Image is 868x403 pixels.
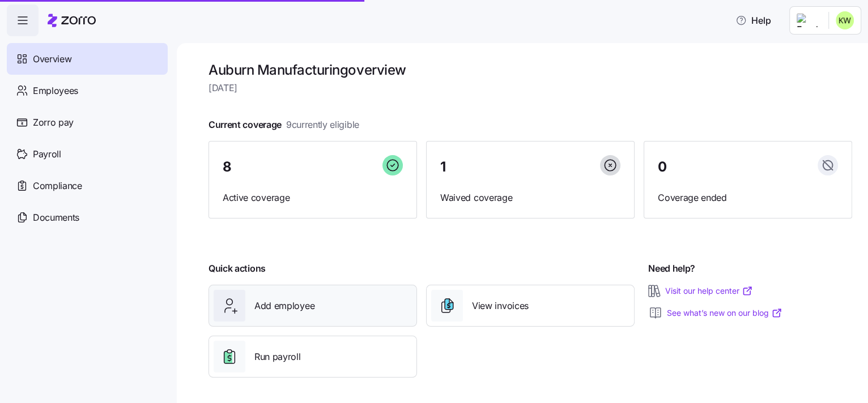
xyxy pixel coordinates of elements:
span: Active coverage [223,191,403,205]
img: Employer logo [797,14,819,27]
span: 1 [440,160,446,174]
a: Documents [7,201,168,233]
span: 9 currently eligible [286,118,359,132]
span: Coverage ended [658,191,838,205]
span: Current coverage [209,118,359,132]
span: Quick actions [209,261,266,276]
span: Payroll [33,147,61,161]
span: 0 [658,160,667,174]
span: Compliance [33,179,82,193]
a: Compliance [7,170,168,201]
span: [DATE] [209,81,852,95]
span: Employees [33,84,78,98]
a: Employees [7,75,168,106]
a: Overview [7,43,168,75]
span: Overview [33,52,71,66]
a: See what’s new on our blog [667,307,782,319]
img: faf3277fac5e66ac1623d37243f25c68 [836,11,854,29]
span: Add employee [254,299,314,313]
span: 8 [223,160,232,174]
span: Documents [33,211,79,225]
a: Zorro pay [7,106,168,138]
span: Help [735,14,771,27]
a: Visit our help center [665,285,753,297]
a: Payroll [7,138,168,170]
h1: Auburn Manufacturing overview [209,61,852,79]
span: Zorro pay [33,115,74,130]
button: Help [726,9,780,32]
span: View invoices [472,299,529,313]
span: Run payroll [254,350,300,364]
span: Waived coverage [440,191,620,205]
span: Need help? [648,261,695,276]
